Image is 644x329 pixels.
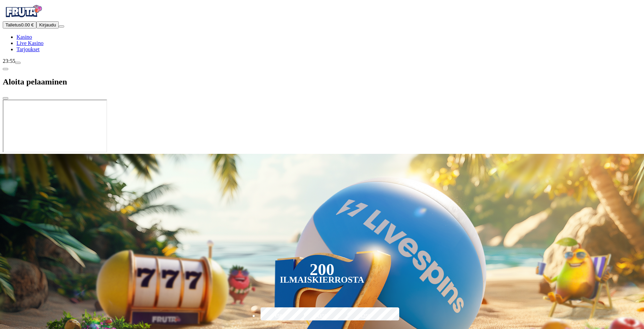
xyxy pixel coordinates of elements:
[36,21,59,29] button: Kirjaudu
[346,306,386,326] label: €250
[21,22,34,27] span: 0.00 €
[302,306,342,326] label: €150
[3,3,641,53] nav: Primary
[59,25,64,27] button: menu
[16,34,32,40] a: diamond iconKasino
[3,15,44,21] a: Fruta
[16,46,39,52] span: Tarjoukset
[15,62,21,64] button: live-chat
[16,46,39,52] a: gift-inverted iconTarjoukset
[16,34,32,40] span: Kasino
[3,21,36,29] button: Talletusplus icon0.00 €
[5,22,21,27] span: Talletus
[310,265,334,274] div: 200
[39,22,56,27] span: Kirjaudu
[3,3,44,20] img: Fruta
[16,40,44,46] span: Live Kasino
[3,97,8,99] button: close
[3,77,641,87] h2: Aloita pelaaminen
[3,58,15,64] span: 23:55
[259,306,299,326] label: €50
[3,68,8,70] button: chevron-left icon
[16,40,44,46] a: poker-chip iconLive Kasino
[280,276,364,284] div: Ilmaiskierrosta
